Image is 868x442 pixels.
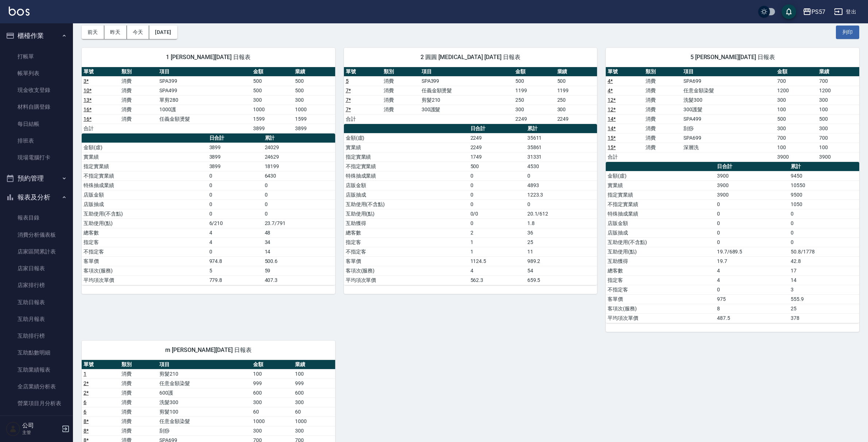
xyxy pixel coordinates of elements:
td: 剪髮210 [420,95,514,105]
td: 互助獲得 [606,256,715,266]
td: 100 [775,143,817,152]
td: 合計 [82,124,120,133]
span: 1 [PERSON_NAME][DATE] 日報表 [90,54,326,61]
td: 24629 [263,152,335,162]
a: 現場電腦打卡 [3,149,70,166]
td: 300 [293,95,335,105]
h5: 公司 [22,422,59,429]
td: 6/210 [208,218,263,228]
th: 累計 [789,162,859,171]
th: 單號 [82,360,120,369]
td: 指定實業績 [606,190,715,199]
td: 實業績 [344,143,469,152]
td: 35611 [526,133,597,143]
td: 500 [293,76,335,86]
td: 3900 [715,190,789,199]
td: 14 [789,275,859,285]
a: 排班表 [3,132,70,149]
th: 類別 [644,67,682,77]
button: 前天 [82,26,104,39]
td: 500.6 [263,256,335,266]
td: 1.8 [526,218,597,228]
td: 店販金額 [606,218,715,228]
table: a dense table [606,67,859,162]
td: 20.1/612 [526,209,597,218]
td: 0 [469,218,526,228]
td: 消費 [382,105,420,114]
td: 500 [293,86,335,95]
td: 0 [263,181,335,190]
td: 25 [526,237,597,247]
div: PS57 [811,7,825,16]
td: 487.5 [715,313,789,323]
p: 主管 [22,429,59,436]
td: 0 [208,209,263,218]
td: 1000 [251,105,293,114]
a: 互助排行榜 [3,327,70,344]
th: 日合計 [715,162,789,171]
td: 單剪280 [158,95,251,105]
td: 500 [514,76,555,86]
td: 4893 [526,181,597,190]
a: 6 [84,409,86,415]
td: 1599 [293,114,335,124]
th: 單號 [344,67,382,77]
td: 平均項次單價 [606,313,715,323]
td: 42.8 [789,256,859,266]
td: 100 [251,369,293,379]
table: a dense table [344,124,597,285]
table: a dense table [344,67,597,124]
td: 特殊抽成業績 [606,209,715,218]
td: 不指定客 [344,247,469,256]
td: 1 [469,237,526,247]
td: SPA499 [158,86,251,95]
td: 不指定客 [606,285,715,294]
td: 100 [293,369,335,379]
td: SPA699 [682,133,775,143]
td: 平均項次單價 [344,275,469,285]
th: 金額 [251,67,293,77]
button: save [782,4,796,19]
a: 每日結帳 [3,116,70,132]
td: 消費 [382,86,420,95]
span: 5 [PERSON_NAME][DATE] 日報表 [615,54,850,61]
td: 300 [251,95,293,105]
td: 0 [715,285,789,294]
td: 客單價 [82,256,208,266]
td: 0 [263,190,335,199]
td: 18199 [263,162,335,171]
td: 總客數 [82,228,208,237]
td: 0 [715,209,789,218]
td: 555.9 [789,294,859,304]
td: 0 [715,218,789,228]
td: 1223.3 [526,190,597,199]
th: 業績 [817,67,859,77]
td: 5 [208,266,263,275]
td: SPA499 [682,114,775,124]
td: 0 [715,237,789,247]
td: 378 [789,313,859,323]
td: 2249 [514,114,555,124]
td: 店販金額 [82,190,208,199]
td: 17 [789,266,859,275]
td: 3900 [817,152,859,162]
td: 779.8 [208,275,263,285]
td: 25 [789,304,859,313]
td: 974.8 [208,256,263,266]
td: SPA399 [158,76,251,86]
td: SPA399 [420,76,514,86]
td: 消費 [120,105,158,114]
td: 0 [263,199,335,209]
td: 消費 [120,95,158,105]
a: 互助業績報表 [3,361,70,378]
td: 562.3 [469,275,526,285]
td: 客單價 [606,294,715,304]
td: 500 [775,114,817,124]
a: 互助點數明細 [3,344,70,361]
td: 0 [715,228,789,237]
td: 0/0 [469,209,526,218]
td: 300護髮 [420,105,514,114]
td: 300 [775,124,817,133]
td: 特殊抽成業績 [344,171,469,181]
td: 2249 [555,114,597,124]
